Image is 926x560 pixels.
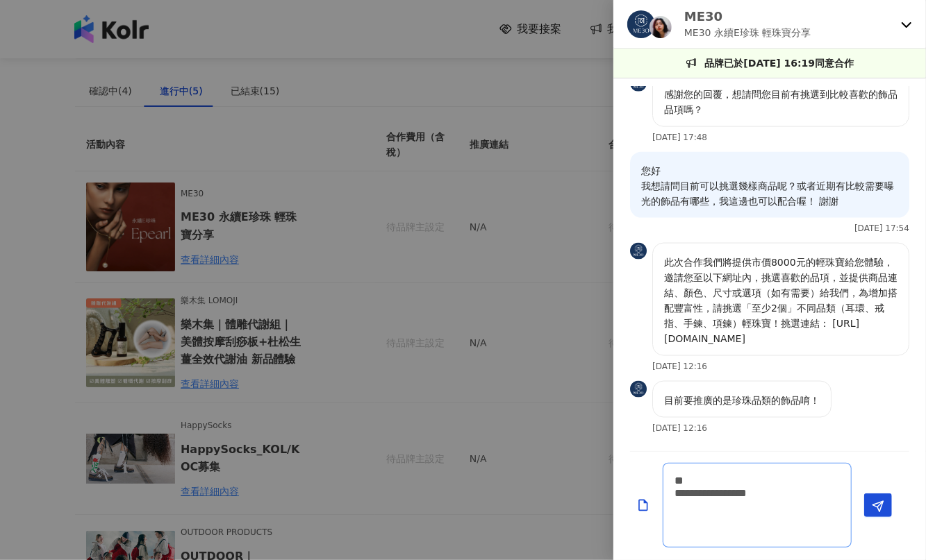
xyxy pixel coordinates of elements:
p: 目前要推廣的是珍珠品類的飾品唷！ [664,393,820,408]
p: [DATE] 17:54 [854,223,909,233]
button: Send [864,493,892,517]
button: Add a file [636,493,650,518]
p: 此次合作我們將提供市價8000元的輕珠寶給您體驗，邀請您至以下網址內，挑選喜歡的品項，並提供商品連結、顏色、尺寸或選項（如有需要）給我們，為增加搭配豐富性，請挑選「至少2個」不同品類（耳環、戒指... [664,255,898,346]
img: KOL Avatar [650,16,672,38]
p: 品牌已於[DATE] 16:19同意合作 [705,56,854,71]
p: [DATE] 12:16 [652,362,707,371]
p: [DATE] 17:48 [652,133,707,142]
p: 感謝您的回覆，想請問您目前有挑選到比較喜歡的飾品品項嗎？ [664,87,898,117]
img: KOL Avatar [630,243,647,260]
p: [DATE] 12:16 [652,423,707,433]
p: ME30 永續E珍珠 輕珠寶分享 [684,25,811,40]
p: 您好 我想請問目前可以挑選幾樣商品呢？或者近期有比較需要曝光的飾品有哪些，我這邊也可以配合喔！ 謝謝 [641,163,898,209]
p: ME30 [684,8,811,25]
img: KOL Avatar [627,10,655,38]
img: KOL Avatar [630,381,647,398]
